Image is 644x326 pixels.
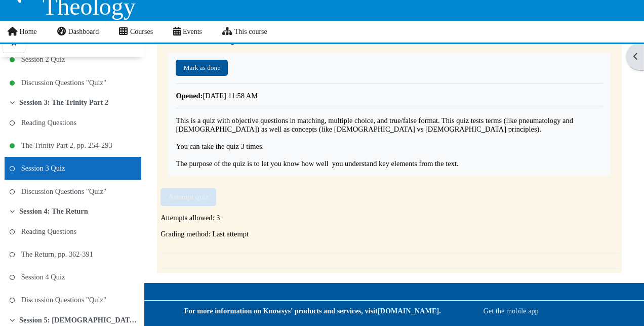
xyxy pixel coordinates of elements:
p: Grading method: Last attempt [160,230,618,238]
a: This course [212,21,277,43]
i: To do [9,252,16,257]
span: Collapse [9,100,16,105]
i: Done [9,80,16,86]
a: Reading Questions [21,224,76,238]
a: Events [163,21,212,43]
a: Dashboard [47,21,109,43]
a: Reading Questions [21,115,76,130]
p: This is a quiz with objective questions in matching, multiple choice, and true/false format. This... [176,116,602,168]
span: Home [20,28,37,35]
a: Session 4 Quiz [21,270,65,284]
a: Session 2 Quiz [21,52,65,66]
a: The Trinity Part 2, pp. 254-293 [21,138,112,152]
span: Events [183,28,202,35]
span: Courses [130,28,153,35]
button: Mark Session 3 Quiz as done [176,60,228,76]
i: To do [9,120,16,126]
i: To do [9,189,16,194]
i: To do [9,229,16,234]
div: [DATE] 11:58 AM [176,92,602,100]
a: [DOMAIN_NAME] [378,307,439,315]
a: The Return, pp. 362-391 [21,247,93,261]
a: Get the mobile app [484,307,539,315]
button: Attempt quiz [160,188,216,206]
a: Session 3: The Trinity Part 2 [19,98,108,107]
i: To do [9,166,16,171]
nav: Site links [7,21,267,43]
i: To do [9,275,16,280]
span: Collapse [9,317,16,322]
a: Session 3 Quiz [21,161,65,175]
a: Discussion Questions "Quiz" [21,75,106,90]
i: To do [9,298,16,303]
i: Done [9,57,16,62]
a: Courses [109,21,163,43]
strong: Opened: [176,92,203,100]
a: Session 4: The Return [19,207,88,216]
a: Session 5: [DEMOGRAPHIC_DATA] [19,316,137,324]
span: Dashboard [68,28,99,35]
p: Attempts allowed: 3 [160,214,618,222]
i: Done [9,143,16,148]
span: Collapse [9,209,16,214]
strong: For more information on Knowsys' products and services, visit . [184,307,441,315]
span: This course [234,28,267,35]
a: Discussion Questions "Quiz" [21,293,106,307]
a: Discussion Questions "Quiz" [21,184,106,198]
